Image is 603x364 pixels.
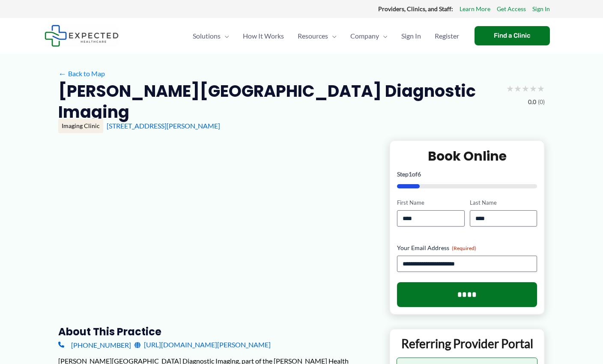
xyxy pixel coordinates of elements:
[497,3,526,15] a: Get Access
[58,119,103,133] div: Imaging Clinic
[45,25,119,47] img: Expected Healthcare Logo - side, dark font, small
[397,336,537,351] p: Referring Provider Portal
[221,21,229,51] span: Menu Toggle
[58,69,66,78] span: ←
[529,81,537,96] span: ★
[460,3,490,15] a: Learn More
[397,171,537,177] p: Step of
[343,21,394,51] a: CompanyMenu Toggle
[243,21,284,51] span: How It Works
[58,67,105,80] a: ←Back to Map
[428,21,466,51] a: Register
[107,122,220,130] a: [STREET_ADDRESS][PERSON_NAME]
[328,21,337,51] span: Menu Toggle
[378,5,453,12] strong: Providers, Clinics, and Staff:
[186,21,236,51] a: SolutionsMenu Toggle
[418,170,421,178] span: 6
[532,3,550,15] a: Sign In
[298,21,328,51] span: Resources
[506,81,514,96] span: ★
[401,21,421,51] span: Sign In
[134,338,271,351] a: [URL][DOMAIN_NAME][PERSON_NAME]
[350,21,379,51] span: Company
[236,21,291,51] a: How It Works
[193,21,221,51] span: Solutions
[528,96,536,107] span: 0.0
[394,21,428,51] a: Sign In
[435,21,459,51] span: Register
[397,148,537,164] h2: Book Online
[397,199,464,207] label: First Name
[538,96,545,107] span: (0)
[522,81,529,96] span: ★
[58,81,499,123] h2: [PERSON_NAME][GEOGRAPHIC_DATA] Diagnostic Imaging
[409,170,412,178] span: 1
[397,244,537,252] label: Your Email Address
[452,245,476,251] span: (Required)
[537,81,545,96] span: ★
[186,21,466,51] nav: Primary Site Navigation
[475,26,550,45] a: Find a Clinic
[514,81,522,96] span: ★
[291,21,343,51] a: ResourcesMenu Toggle
[470,199,537,207] label: Last Name
[379,21,388,51] span: Menu Toggle
[58,325,376,338] h3: About this practice
[58,338,131,351] a: [PHONE_NUMBER]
